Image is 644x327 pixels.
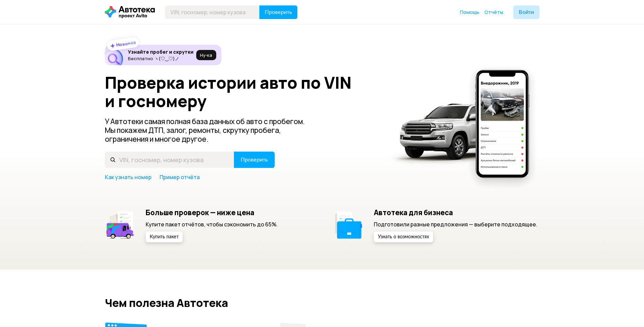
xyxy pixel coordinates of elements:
[165,5,260,19] input: VIN, госномер, номер кузова
[115,39,136,48] strong: Новинка
[105,117,316,143] p: У Автотеки самая полная база данных об авто с пробегом. Мы покажем ДТП, залог, ремонты, скрутку п...
[259,5,297,19] button: Проверить
[234,152,275,168] button: Проверить
[519,10,534,15] span: Войти
[160,173,200,181] a: Пример отчёта
[374,231,433,242] button: Узнать о возможностях
[146,208,278,217] h5: Больше проверок — ниже цена
[146,231,183,242] button: Купить пакет
[128,49,194,55] h6: Узнайте пробег и скрутки
[241,157,268,162] span: Проверить
[200,52,212,58] span: Ну‑ка
[484,9,503,15] span: Отчёты
[105,73,381,110] h1: Проверка истории авто по VIN и госномеру
[374,221,537,228] p: Подготовили разные предложения — выберите подходящее.
[460,9,479,15] span: Помощь
[484,9,503,16] a: Отчёты
[105,297,539,309] h2: Чем полезна Автотека
[146,221,278,228] p: Купите пакет отчётов, чтобы сэкономить до 65%.
[374,208,537,217] h5: Автотека для бизнеса
[105,173,151,181] a: Как узнать номер
[378,235,429,239] span: Узнать о возможностях
[105,152,234,168] input: VIN, госномер, номер кузова
[513,5,539,19] button: Войти
[128,56,194,61] p: Бесплатно ヽ(♡‿♡)ノ
[460,9,479,16] a: Помощь
[265,10,292,15] span: Проверить
[150,235,179,239] span: Купить пакет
